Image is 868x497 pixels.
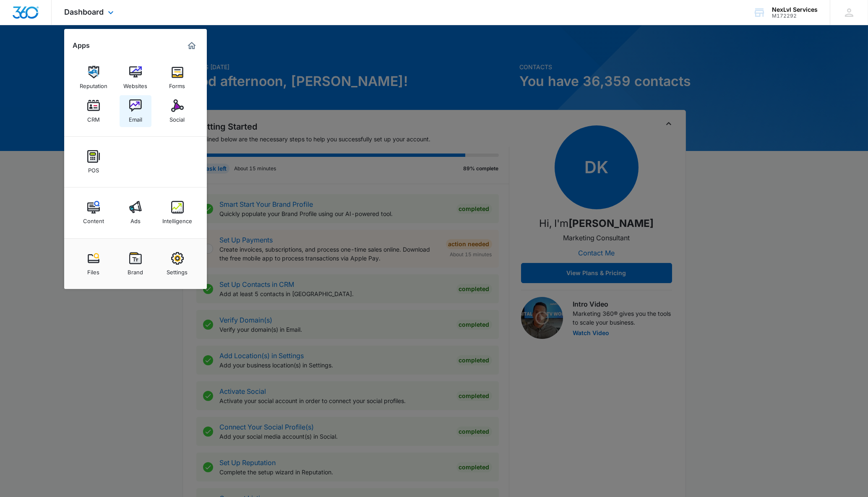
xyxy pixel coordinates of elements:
div: Email [129,112,142,123]
a: Email [120,95,151,127]
div: Content [83,213,104,224]
div: Websites [123,78,147,89]
div: account name [772,6,818,13]
a: POS [78,146,109,178]
div: Social [170,112,185,123]
div: account id [772,13,818,19]
a: Ads [120,197,151,229]
a: Reputation [78,62,109,94]
div: Intelligence [162,213,192,224]
div: Reputation [80,78,107,89]
div: CRM [87,112,100,123]
a: Marketing 360® Dashboard [185,39,198,52]
div: Settings [167,265,188,276]
a: Intelligence [162,197,193,229]
div: Forms [169,78,185,89]
h2: Apps [73,42,90,49]
a: Websites [120,62,151,94]
div: POS [88,163,99,174]
a: Files [78,248,109,280]
div: Ads [130,213,141,224]
a: Content [78,197,109,229]
a: Social [162,95,193,127]
a: Settings [162,248,193,280]
a: Brand [120,248,151,280]
a: Forms [162,62,193,94]
a: CRM [78,95,109,127]
div: Files [87,265,99,276]
span: Dashboard [64,8,104,16]
div: Brand [128,265,143,276]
